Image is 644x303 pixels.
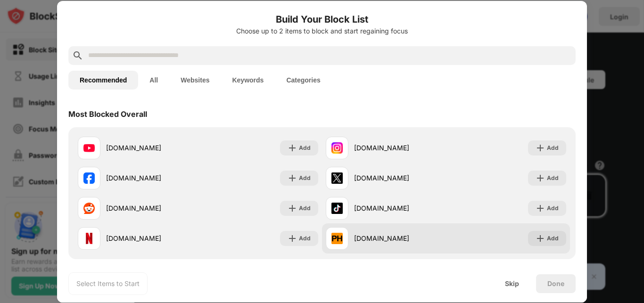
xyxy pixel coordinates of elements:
div: Add [299,234,311,243]
div: Add [299,173,311,183]
div: Most Blocked Overall [68,109,147,119]
div: Add [547,173,559,183]
button: Keywords [221,71,275,90]
img: search.svg [72,50,83,61]
div: [DOMAIN_NAME] [354,143,446,153]
div: [DOMAIN_NAME] [106,203,198,213]
div: Done [547,280,564,287]
div: Choose up to 2 items to block and start regaining focus [68,27,576,35]
div: [DOMAIN_NAME] [106,233,198,243]
div: [DOMAIN_NAME] [354,203,446,213]
div: [DOMAIN_NAME] [354,173,446,183]
div: Add [547,204,559,213]
button: Categories [275,71,331,90]
div: Skip [505,280,519,287]
img: favicons [331,142,343,154]
img: favicons [331,203,343,214]
div: Add [299,143,311,153]
img: favicons [331,233,343,244]
div: Add [299,204,311,213]
div: [DOMAIN_NAME] [106,143,198,153]
img: favicons [83,203,95,214]
button: All [138,71,169,90]
div: Add [547,143,559,153]
div: [DOMAIN_NAME] [106,173,198,183]
button: Recommended [68,71,138,90]
img: favicons [331,172,343,184]
h6: Build Your Block List [68,12,576,26]
div: [DOMAIN_NAME] [354,233,446,243]
img: favicons [83,233,95,244]
div: Select Items to Start [76,279,140,288]
img: favicons [83,172,95,184]
div: Add [547,234,559,243]
img: favicons [83,142,95,154]
button: Websites [169,71,221,90]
